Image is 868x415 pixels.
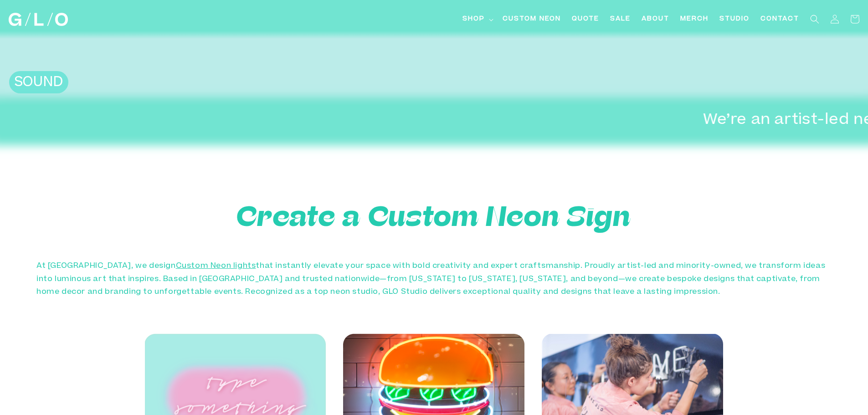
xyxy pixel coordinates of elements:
[675,9,714,30] a: Merch
[462,15,485,24] span: Shop
[719,15,750,24] span: Studio
[680,15,709,24] span: Merch
[36,260,832,299] p: At [GEOGRAPHIC_DATA], we design that instantly elevate your space with bold creativity and expert...
[760,15,799,24] span: Contact
[755,9,805,30] a: Contact
[642,15,669,24] span: About
[9,13,68,26] img: GLO Studio
[14,75,64,92] h2: SOUND
[497,9,566,30] a: Custom Neon
[5,10,72,30] a: GLO Studio
[605,9,636,30] a: SALE
[610,15,631,24] span: SALE
[805,9,825,29] summary: Search
[566,9,605,30] a: Quote
[636,9,675,30] a: About
[457,9,497,30] summary: Shop
[503,15,561,24] span: Custom Neon
[176,262,256,270] a: Custom Neon lights
[822,371,868,415] iframe: Chat Widget
[572,15,599,24] span: Quote
[714,9,755,30] a: Studio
